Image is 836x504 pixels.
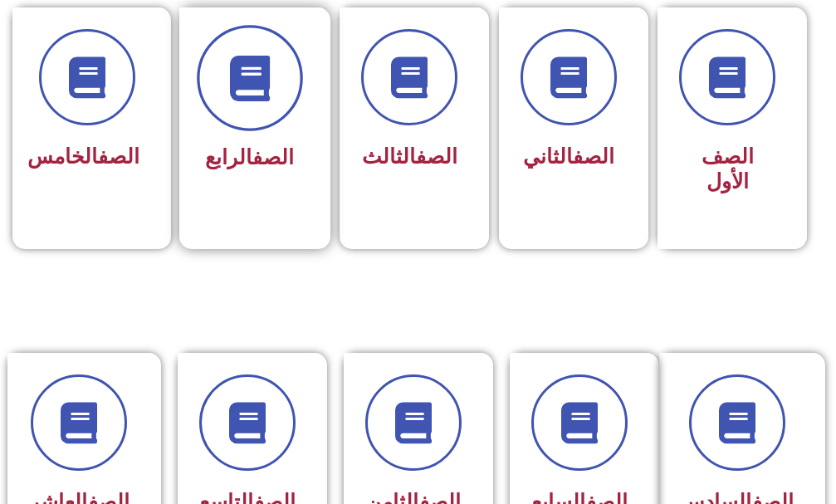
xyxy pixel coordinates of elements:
[523,144,614,169] span: الثاني
[252,145,294,169] a: الصف
[362,144,457,169] span: الثالث
[573,144,614,169] a: الصف
[702,144,754,193] span: الصف الأول
[98,144,139,169] a: الصف
[205,145,294,169] span: الرابع
[416,144,457,169] a: الصف
[27,144,139,169] span: الخامس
